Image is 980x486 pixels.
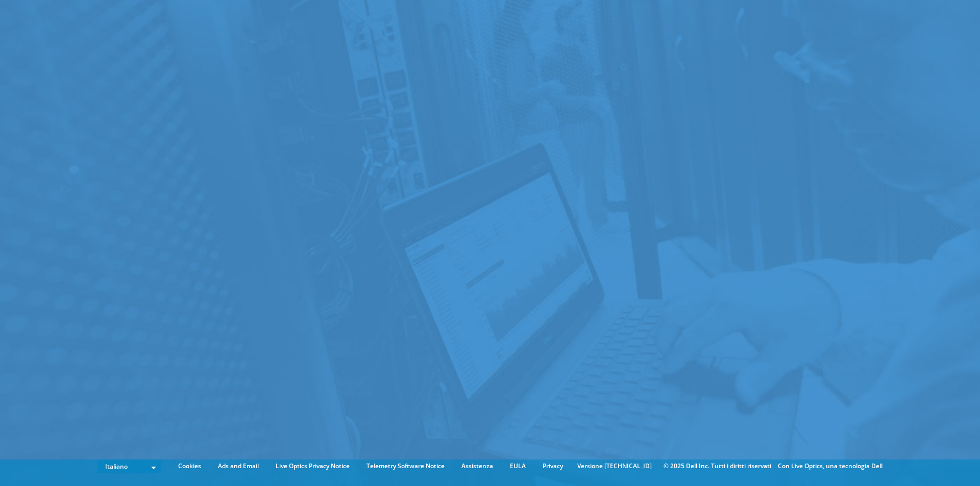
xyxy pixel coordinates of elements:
a: Privacy [535,461,571,472]
a: Telemetry Software Notice [359,461,452,472]
a: EULA [502,461,533,472]
li: Con Live Optics, una tecnologia Dell [778,461,883,472]
li: © 2025 Dell Inc. Tutti i diritti riservati [658,461,776,472]
a: Assistenza [454,461,501,472]
a: Ads and Email [210,461,266,472]
a: Cookies [170,461,209,472]
li: Versione [TECHNICAL_ID] [572,461,657,472]
a: Live Optics Privacy Notice [268,461,357,472]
